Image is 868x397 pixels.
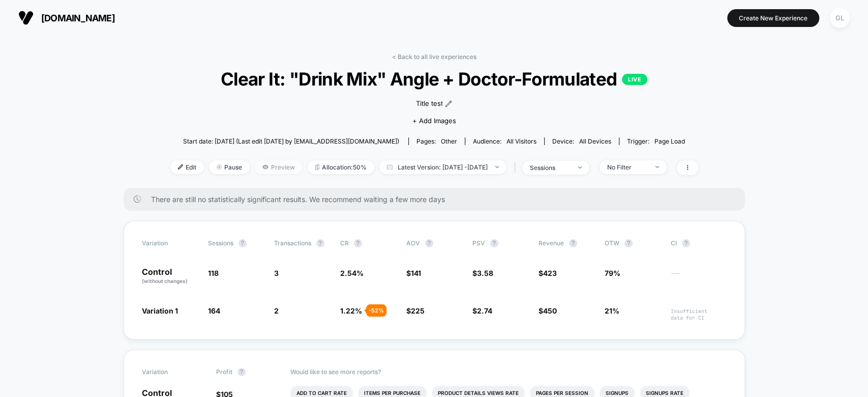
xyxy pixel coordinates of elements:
div: Pages: [416,137,457,145]
button: GL [827,8,853,29]
button: ? [624,239,633,247]
img: end [495,166,499,168]
div: Trigger: [627,137,685,145]
span: (without changes) [142,278,188,284]
p: Control [142,268,198,285]
span: all devices [579,137,611,145]
span: There are still no statistically significant results. We recommend waiting a few more days [151,195,725,204]
img: end [655,166,659,168]
button: ? [354,239,362,247]
span: Device: [544,137,619,145]
span: 2.54 % [340,269,364,277]
span: Clear It: "Drink Mix" Angle + Doctor-Formulated [196,68,671,90]
button: ? [238,239,247,247]
button: ? [316,239,324,247]
span: $ [472,269,493,277]
span: Profit [216,368,232,376]
img: rebalance [315,164,319,170]
span: 141 [411,269,421,277]
span: All Visitors [506,137,536,145]
span: $ [406,269,421,277]
span: $ [406,306,425,315]
span: Latest Version: [DATE] - [DATE] [379,160,506,174]
span: 1.22 % [340,306,362,315]
img: end [578,166,582,168]
button: ? [237,368,246,376]
img: edit [178,164,183,169]
span: $ [472,306,492,315]
span: Variation 1 [142,306,178,315]
span: Allocation: 50% [308,160,374,174]
span: | [512,160,522,175]
div: Audience: [473,137,536,145]
span: 79% [605,269,620,277]
span: Variation [142,368,198,376]
span: OTW [605,239,661,247]
span: 21% [605,306,619,315]
a: < Back to all live experiences [392,53,476,61]
span: 225 [411,306,425,315]
button: ? [425,239,433,247]
span: Sessions [208,239,233,247]
span: 423 [543,269,557,277]
span: 2 [274,306,279,315]
button: ? [569,239,577,247]
button: [DOMAIN_NAME] [15,10,118,26]
span: Edit [170,160,204,174]
span: 3 [274,269,279,277]
span: Variation [142,239,198,247]
div: sessions [530,164,571,172]
span: Start date: [DATE] (Last edit [DATE] by [EMAIL_ADDRESS][DOMAIN_NAME]) [183,137,399,145]
span: CI [671,239,727,247]
img: end [217,164,222,169]
span: other [441,137,457,145]
p: LIVE [622,74,647,85]
span: + Add Images [412,117,456,125]
span: [DOMAIN_NAME] [41,13,115,23]
p: Would like to see more reports? [290,368,727,376]
span: --- [671,270,727,285]
span: 2.74 [477,306,492,315]
img: calendar [387,164,393,169]
button: Create New Experience [727,9,819,27]
span: 3.58 [477,269,493,277]
span: $ [538,306,557,315]
span: Pause [209,160,250,174]
span: $ [538,269,557,277]
span: Revenue [538,239,564,247]
div: GL [830,8,850,28]
span: 164 [208,306,220,315]
button: ? [490,239,498,247]
span: 118 [208,269,219,277]
span: 450 [543,306,557,315]
span: Insufficient data for CI [671,308,727,321]
span: Page Load [654,137,685,145]
button: ? [682,239,690,247]
span: Preview [255,160,303,174]
img: Visually logo [18,10,34,25]
span: CR [340,239,349,247]
span: PSV [472,239,485,247]
div: No Filter [607,163,648,171]
span: AOV [406,239,420,247]
span: Transactions [274,239,311,247]
div: - 52 % [366,304,386,317]
span: Title test [415,99,442,109]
